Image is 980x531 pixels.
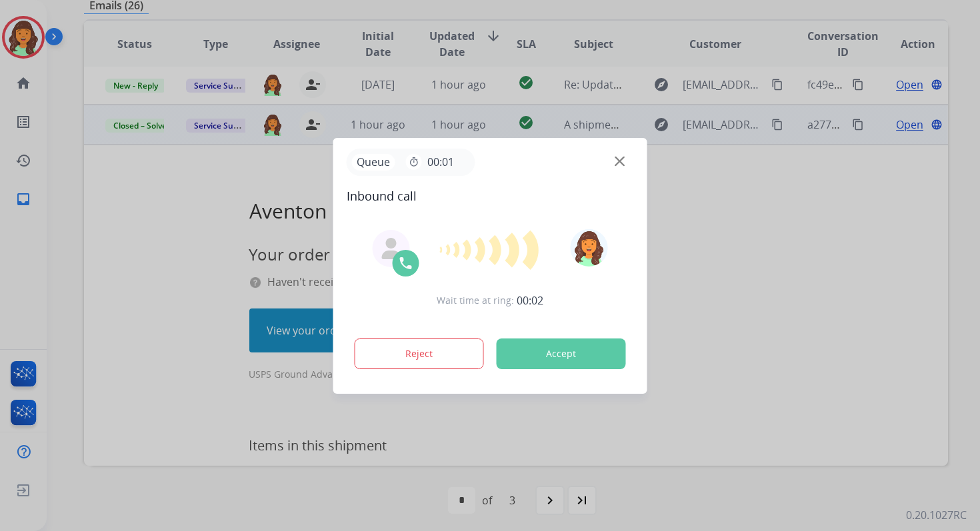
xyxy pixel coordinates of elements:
[381,238,402,259] img: agent-avatar
[437,294,514,307] span: Wait time at ring:
[615,156,625,166] img: close-button
[409,157,419,167] mat-icon: timer
[906,507,967,523] p: 0.20.1027RC
[352,154,395,171] p: Queue
[570,229,607,266] img: avatar
[497,338,626,369] button: Accept
[398,255,414,271] img: call-icon
[427,154,454,170] span: 00:01
[355,338,484,369] button: Reject
[517,292,543,308] span: 00:02
[347,187,634,205] span: Inbound call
